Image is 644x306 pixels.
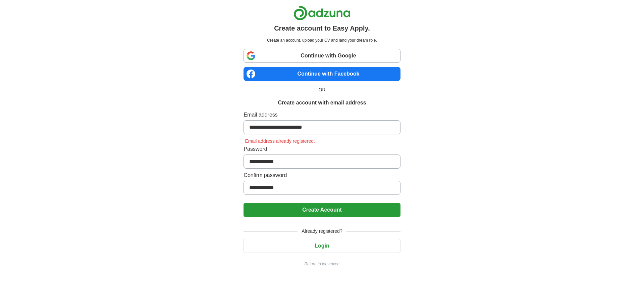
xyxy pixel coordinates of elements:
h1: Create account with email address [278,99,366,107]
span: Email address already registered. [244,138,316,144]
p: Create an account, upload your CV and land your dream role. [245,37,399,43]
a: Continue with Google [244,49,400,63]
label: Confirm password [244,171,400,179]
button: Login [244,239,400,253]
label: Password [244,145,400,153]
h1: Create account to Easy Apply. [274,23,370,33]
label: Email address [244,111,400,119]
span: Already registered? [298,228,346,235]
a: Login [244,243,400,249]
a: Continue with Facebook [244,67,400,81]
button: Create Account [244,203,400,217]
a: Return to job advert [244,261,400,267]
span: OR [315,86,330,93]
img: Adzuna logo [293,5,351,20]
